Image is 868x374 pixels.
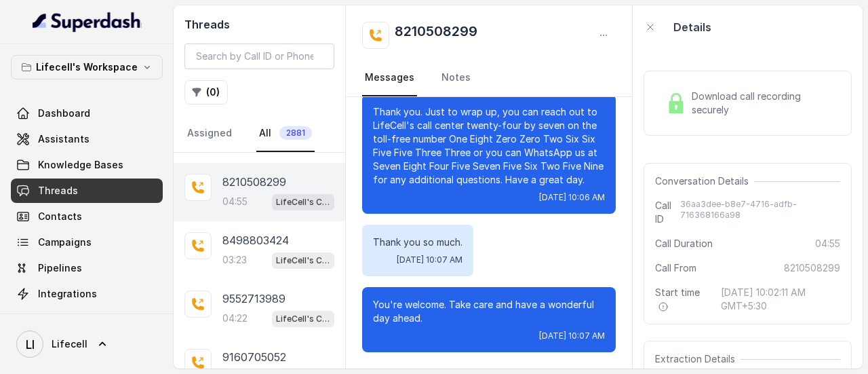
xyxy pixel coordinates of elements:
[721,286,840,313] span: [DATE] 10:02:11 AM GMT+5:30
[655,174,754,188] span: Conversation Details
[11,230,163,255] a: Campaigns
[11,55,163,79] button: Lifecell's Workspace
[692,90,835,117] span: Download call recording securely
[784,261,840,275] span: 8210508299
[222,291,285,307] p: 9552713989
[655,352,741,366] span: Extraction Details
[655,237,713,250] span: Call Duration
[222,195,248,208] p: 04:55
[38,184,78,198] span: Threads
[655,261,696,275] span: Call From
[52,337,87,351] span: Lifecell
[26,337,35,352] text: LI
[38,210,82,223] span: Contacts
[38,158,123,172] span: Knowledge Bases
[222,253,247,267] p: 03:23
[11,101,163,126] a: Dashboard
[362,60,616,96] nav: Tabs
[11,307,163,332] a: API Settings
[373,105,605,187] p: Thank you. Just to wrap up, you can reach out to LifeCell's call center twenty-four by seven on t...
[276,254,330,267] p: LifeCell's Call Assistant
[11,179,163,203] a: Threads
[397,255,462,265] span: [DATE] 10:07 AM
[38,107,90,120] span: Dashboard
[222,312,248,325] p: 04:22
[222,232,289,248] p: 8498803424
[539,331,605,341] span: [DATE] 10:07 AM
[184,80,228,105] button: (0)
[276,195,330,209] p: LifeCell's Call Assistant
[373,236,462,249] p: Thank you so much.
[279,126,312,140] span: 2881
[184,115,235,152] a: Assigned
[655,199,680,226] span: Call ID
[11,127,163,151] a: Assistants
[11,282,163,306] a: Integrations
[222,349,286,365] p: 9160705052
[184,43,334,69] input: Search by Call ID or Phone Number
[184,115,334,152] nav: Tabs
[36,59,138,75] p: Lifecell's Workspace
[395,22,477,49] h2: 8210508299
[38,313,97,326] span: API Settings
[222,174,286,190] p: 8210508299
[38,236,92,249] span: Campaigns
[362,60,417,96] a: Messages
[539,192,605,203] span: [DATE] 10:06 AM
[184,16,334,33] h2: Threads
[38,287,97,301] span: Integrations
[11,256,163,280] a: Pipelines
[439,60,473,96] a: Notes
[38,261,82,275] span: Pipelines
[11,204,163,229] a: Contacts
[655,286,709,313] span: Start time
[373,298,605,325] p: You're welcome. Take care and have a wonderful day ahead.
[38,132,90,146] span: Assistants
[680,199,840,226] span: 36aa3dee-b8e7-4716-adfb-716368166a98
[276,312,330,326] p: LifeCell's Call Assistant
[11,153,163,177] a: Knowledge Bases
[666,93,686,113] img: Lock Icon
[815,237,840,250] span: 04:55
[11,325,163,363] a: Lifecell
[33,11,142,33] img: light.svg
[256,115,315,152] a: All2881
[673,19,711,35] p: Details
